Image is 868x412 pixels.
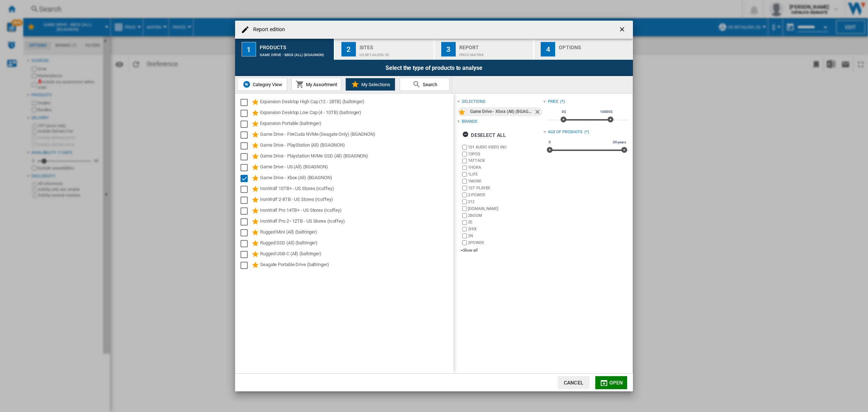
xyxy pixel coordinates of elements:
input: brand.name [462,172,467,177]
div: Expansion Desktop High Cap (12 - 28TB) (baltringer) [260,98,452,107]
label: 1MORE [468,178,543,184]
div: Price [548,99,559,105]
label: 1LIFE [468,172,543,177]
div: Rugged SSD (All) (baltringer) [260,239,452,248]
div: Game Drive - US (All) (BGAGNON) [260,163,452,172]
div: Game Drive - Xbox (All) (BGAGNON) [260,49,331,57]
div: Brands [462,119,477,125]
label: 10POS [468,151,543,157]
span: My Selections [359,82,390,87]
button: 2 Sites US Retailers (9) [335,39,434,60]
button: 1 Products Game Drive - Xbox (All) (BGAGNON) [235,39,335,60]
div: IronWolf 10TB+ - US Stores (rcoffey) [260,185,452,194]
label: 2-POWER [468,192,543,198]
ng-md-icon: Remove [534,108,542,117]
md-checkbox: Select [241,218,251,226]
md-checkbox: Select [241,239,251,248]
span: 10000$ [599,109,614,115]
div: Sites [359,42,431,49]
div: +Show all [461,248,543,253]
div: Select the type of products to analyse [235,60,633,76]
label: 1HORA [468,165,543,170]
div: Expansion Desktop Low Cap (4 - 10TB) (baltringer) [260,109,452,118]
span: 30 years [612,139,627,145]
md-checkbox: Select [241,185,251,194]
input: brand.name [462,159,467,163]
md-checkbox: Select [241,196,251,205]
label: 2HIX [468,226,543,232]
button: 3 Report Price Matrix [435,39,534,60]
input: brand.name [462,152,467,156]
div: IronWolf 2-8TB - US Stores (rcoffey) [260,196,452,205]
md-checkbox: Select [241,228,251,237]
input: brand.name [462,165,467,170]
div: selections [462,99,485,105]
label: 101 AUDIO VIDEO INC [468,144,543,150]
md-checkbox: Select [241,152,251,161]
div: Game Drive - PlayStation (All) (BGAGNON) [260,142,452,150]
input: brand.name [462,206,467,211]
label: 212 [468,199,543,205]
h4: Report edition [250,26,285,33]
div: Rugged USB-C (All) (baltringer) [260,250,452,259]
ng-md-icon: getI18NText('BUTTONS.CLOSE_DIALOG') [618,26,627,34]
md-checkbox: Select [241,163,251,172]
button: Search [400,78,450,91]
button: Deselect all [460,129,508,142]
div: Game Drive - FireCuda NVMe (Seagate Only) (BGAGNON) [260,131,452,139]
span: 0$ [561,109,567,115]
img: wiser-icon-blue.png [242,80,251,89]
div: Age of products [548,129,583,135]
span: Search [421,82,437,87]
div: Seagate Portable Drive (baltringer) [260,261,452,270]
label: 2N [468,233,543,239]
input: brand.name [462,145,467,150]
div: Game Drive - Xbox (All) (BGAGNON) [470,107,533,116]
label: 2POWER [468,240,543,245]
div: 1 [242,42,256,56]
md-checkbox: Select [241,142,251,150]
div: 4 [541,42,555,56]
div: Products [260,42,331,49]
div: IronWolf Pro 14TB+ - US Stores (rcoffey) [260,207,452,215]
div: US Retailers (9) [359,49,431,57]
md-checkbox: Select [241,131,251,139]
label: 2E [468,219,543,225]
span: 0 [548,139,552,145]
div: 2 [341,42,356,56]
button: Open [595,376,627,389]
div: Expansion Portable (baltringer) [260,120,452,129]
div: IronWolf Pro 2–12TB - US Stores (rcoffey) [260,218,452,226]
button: Category View [237,78,287,91]
input: brand.name [462,240,467,245]
div: 3 [441,42,456,56]
input: brand.name [462,234,467,238]
label: [DOMAIN_NAME] [468,206,543,211]
span: Open [609,380,623,386]
div: Game Drive - Xbox (All) (BGAGNON) [260,174,452,183]
md-dialog: Report edition ... [235,21,633,391]
md-checkbox: Select [241,98,251,107]
label: 1ATTACK [468,158,543,163]
md-checkbox: Select [241,120,251,129]
label: 2BOOM [468,213,543,218]
input: brand.name [462,179,467,184]
input: brand.name [462,199,467,204]
label: 1ST PLAYER [468,185,543,191]
input: brand.name [462,213,467,218]
md-checkbox: Select [241,261,251,270]
md-checkbox: Select [241,207,251,215]
button: getI18NText('BUTTONS.CLOSE_DIALOG') [616,22,630,37]
div: Game Drive - Playstation NVMe SSD (All) (BGAGNON) [260,152,452,161]
span: Category View [251,82,282,87]
div: Report [459,42,531,49]
input: brand.name [462,227,467,232]
md-checkbox: Select [241,174,251,183]
div: Deselect all [462,129,506,142]
input: brand.name [462,186,467,190]
div: Price Matrix [459,49,531,57]
button: 4 Options [534,39,633,60]
span: My Assortment [304,82,337,87]
input: brand.name [462,193,467,197]
button: My Selections [345,78,395,91]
